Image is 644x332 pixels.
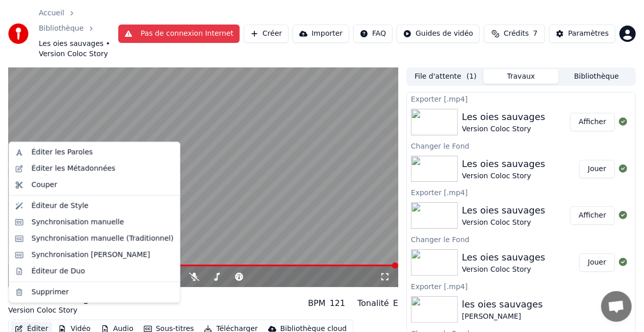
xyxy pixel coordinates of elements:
[244,25,289,43] button: Créer
[559,69,634,84] button: Bibliothèque
[357,297,389,310] div: Tonalité
[504,29,529,39] span: Crédits
[32,217,124,227] div: Synchronisation manuelle
[484,25,545,43] button: Crédits7
[549,25,615,43] button: Paramètres
[39,8,118,59] nav: breadcrumb
[8,305,101,316] div: Version Coloc Story
[32,233,174,244] div: Synchronisation manuelle (Traditionnel)
[408,69,483,84] button: File d'attente
[462,157,545,171] div: Les oies sauvages
[462,265,545,275] div: Version Coloc Story
[579,160,615,178] button: Jouer
[462,124,545,134] div: Version Coloc Story
[462,171,545,181] div: Version Coloc Story
[32,180,57,190] div: Couper
[39,39,118,59] span: Les oies sauvages • Version Coloc Story
[32,201,89,211] div: Éditeur de Style
[579,253,615,272] button: Jouer
[533,29,537,39] span: 7
[32,287,69,297] div: Supprimer
[407,139,635,152] div: Changer le Fond
[462,250,545,265] div: Les oies sauvages
[568,29,609,39] div: Paramètres
[118,25,240,43] button: Pas de connexion Internet
[570,113,615,131] button: Afficher
[467,72,477,82] span: ( 1 )
[462,297,543,312] div: les oies sauvages
[39,23,84,34] a: Bibliothèque
[462,218,545,228] div: Version Coloc Story
[462,203,545,218] div: Les oies sauvages
[407,92,635,105] div: Exporter [.mp4]
[407,280,635,292] div: Exporter [.mp4]
[32,163,116,174] div: Éditer les Métadonnées
[393,297,398,310] div: E
[32,250,150,260] div: Synchronisation [PERSON_NAME]
[483,69,559,84] button: Travaux
[353,25,393,43] button: FAQ
[293,25,349,43] button: Importer
[330,297,346,310] div: 121
[462,110,545,124] div: Les oies sauvages
[407,233,635,245] div: Changer le Fond
[397,25,480,43] button: Guides de vidéo
[39,8,64,18] a: Accueil
[570,206,615,225] button: Afficher
[601,291,632,322] a: Ouvrir le chat
[8,23,29,44] img: youka
[32,147,93,157] div: Éditer les Paroles
[407,186,635,198] div: Exporter [.mp4]
[308,297,325,310] div: BPM
[462,312,543,322] div: [PERSON_NAME]
[32,266,85,276] div: Éditeur de Duo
